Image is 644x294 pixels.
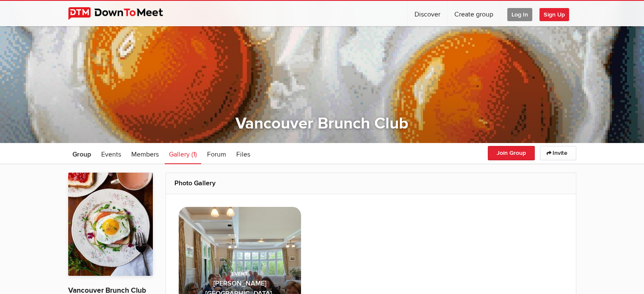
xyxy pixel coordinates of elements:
[131,150,159,159] span: Members
[507,8,532,21] span: Log In
[101,150,121,159] span: Events
[207,150,226,159] span: Forum
[448,1,500,26] a: Create group
[539,1,576,26] a: Sign Up
[539,8,569,21] span: Sign Up
[165,143,201,164] a: Gallery (1)
[72,150,91,159] span: Group
[191,150,197,159] span: (1)
[540,146,576,160] a: Invite
[203,143,230,164] a: Forum
[68,143,95,164] a: Group
[408,1,447,26] a: Discover
[488,146,535,160] button: Join Group
[500,1,539,26] a: Log In
[236,150,250,159] span: Files
[97,143,125,164] a: Events
[235,114,409,133] a: Vancouver Brunch Club
[232,143,254,164] a: Files
[174,173,567,193] h2: Photo Gallery
[68,7,176,20] img: DownToMeet
[127,143,163,164] a: Members
[68,173,153,276] img: Vancouver Brunch Club
[169,150,190,159] span: Gallery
